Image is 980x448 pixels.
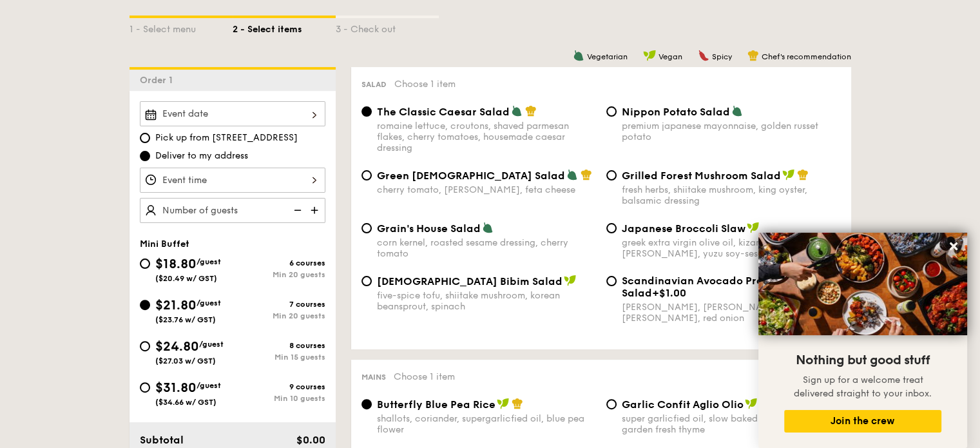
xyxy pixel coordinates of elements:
[566,169,578,180] img: icon-vegetarian.fe4039eb.svg
[622,302,841,324] div: [PERSON_NAME], [PERSON_NAME], [PERSON_NAME], red onion
[199,340,224,349] span: /guest
[361,373,386,382] span: Mains
[377,413,596,435] div: shallots, coriander, supergarlicfied oil, blue pea flower
[525,105,537,117] img: icon-chef-hat.a58ddaea.svg
[296,434,325,446] span: $0.00
[622,413,841,435] div: super garlicfied oil, slow baked cherry tomatoes, garden fresh thyme
[573,50,584,61] img: icon-vegetarian.fe4039eb.svg
[747,222,760,233] img: icon-vegan.f8ff3823.svg
[377,222,481,235] span: Grain's House Salad
[155,150,248,162] span: Deliver to my address
[622,121,841,142] div: premium japanese mayonnaise, golden russet potato
[377,184,596,195] div: cherry tomato, [PERSON_NAME], feta cheese
[361,276,372,286] input: [DEMOGRAPHIC_DATA] Bibim Saladfive-spice tofu, shiitake mushroom, korean beansprout, spinach
[233,18,336,36] div: 2 - Select items
[140,239,189,249] span: Mini Buffet
[784,410,941,433] button: Join the crew
[377,398,495,411] span: Butterfly Blue Pea Rice
[497,398,510,409] img: icon-vegan.f8ff3823.svg
[155,315,216,324] span: ($23.76 w/ GST)
[482,222,494,233] img: icon-vegetarian.fe4039eb.svg
[581,169,592,180] img: icon-chef-hat.a58ddaea.svg
[197,298,221,307] span: /guest
[622,184,841,206] div: fresh herbs, shiitake mushroom, king oyster, balsamic dressing
[287,198,306,222] img: icon-reduce.1d2dbef1.svg
[643,50,656,61] img: icon-vegan.f8ff3823.svg
[797,169,809,180] img: icon-chef-hat.a58ddaea.svg
[361,399,372,409] input: Butterfly Blue Pea Riceshallots, coriander, supergarlicfied oil, blue pea flower
[652,287,686,299] span: +$1.00
[197,381,221,390] span: /guest
[606,276,617,286] input: Scandinavian Avocado Prawn Salad+$1.00[PERSON_NAME], [PERSON_NAME], [PERSON_NAME], red onion
[155,339,199,355] span: $24.80
[564,275,577,286] img: icon-vegan.f8ff3823.svg
[361,80,387,89] span: Salad
[140,133,150,143] input: Pick up from [STREET_ADDRESS]
[377,237,596,259] div: corn kernel, roasted sesame dressing, cherry tomato
[155,356,216,365] span: ($27.03 w/ GST)
[197,257,221,266] span: /guest
[606,106,617,117] input: Nippon Potato Saladpremium japanese mayonnaise, golden russet potato
[361,106,372,117] input: The Classic Caesar Saladromaine lettuce, croutons, shaved parmesan flakes, cherry tomatoes, house...
[361,223,372,233] input: Grain's House Saladcorn kernel, roasted sesame dressing, cherry tomato
[622,222,745,235] span: Japanese Broccoli Slaw
[762,52,851,61] span: Chef's recommendation
[140,258,150,269] input: $18.80/guest($20.49 w/ GST)6 coursesMin 20 guests
[606,399,617,409] input: Garlic Confit Aglio Oliosuper garlicfied oil, slow baked cherry tomatoes, garden fresh thyme
[155,380,197,396] span: $31.80
[140,198,325,223] input: Number of guests
[622,237,841,259] div: greek extra virgin olive oil, kizami [PERSON_NAME], yuzu soy-sesame dressing
[377,275,562,287] span: [DEMOGRAPHIC_DATA] Bibim Salad
[377,121,596,153] div: romaine lettuce, croutons, shaved parmesan flakes, cherry tomatoes, housemade caesar dressing
[796,353,930,368] span: Nothing but good stuff
[233,270,325,279] div: Min 20 guests
[394,79,456,90] span: Choose 1 item
[233,311,325,320] div: Min 20 guests
[511,105,523,117] img: icon-vegetarian.fe4039eb.svg
[622,106,730,118] span: Nippon Potato Salad
[377,106,510,118] span: The Classic Caesar Salad
[140,151,150,161] input: Deliver to my address
[155,398,216,407] span: ($34.66 w/ GST)
[140,101,325,126] input: Event date
[712,52,732,61] span: Spicy
[731,105,743,117] img: icon-vegetarian.fe4039eb.svg
[622,170,781,182] span: Grilled Forest Mushroom Salad
[336,18,439,36] div: 3 - Check out
[606,170,617,180] input: Grilled Forest Mushroom Saladfresh herbs, shiitake mushroom, king oyster, balsamic dressing
[155,257,197,272] span: $18.80
[361,170,372,180] input: Green [DEMOGRAPHIC_DATA] Saladcherry tomato, [PERSON_NAME], feta cheese
[155,298,197,313] span: $21.80
[622,398,744,411] span: Garlic Confit Aglio Olio
[943,236,964,257] button: Close
[587,52,628,61] span: Vegetarian
[606,223,617,233] input: Japanese Broccoli Slawgreek extra virgin olive oil, kizami [PERSON_NAME], yuzu soy-sesame dressing
[758,233,967,335] img: DSC07876-Edit02-Large.jpeg
[377,170,565,182] span: Green [DEMOGRAPHIC_DATA] Salad
[140,300,150,310] input: $21.80/guest($23.76 w/ GST)7 coursesMin 20 guests
[747,50,759,61] img: icon-chef-hat.a58ddaea.svg
[130,18,233,36] div: 1 - Select menu
[794,375,932,399] span: Sign up for a welcome treat delivered straight to your inbox.
[140,382,150,393] input: $31.80/guest($34.66 w/ GST)9 coursesMin 10 guests
[782,169,795,180] img: icon-vegan.f8ff3823.svg
[622,275,778,299] span: Scandinavian Avocado Prawn Salad
[233,341,325,350] div: 8 courses
[140,341,150,351] input: $24.80/guest($27.03 w/ GST)8 coursesMin 15 guests
[155,131,298,144] span: Pick up from [STREET_ADDRESS]
[155,274,217,283] span: ($20.49 w/ GST)
[233,382,325,391] div: 9 courses
[658,52,682,61] span: Vegan
[140,75,178,86] span: Order 1
[233,353,325,362] div: Min 15 guests
[512,398,523,409] img: icon-chef-hat.a58ddaea.svg
[140,168,325,193] input: Event time
[306,198,325,222] img: icon-add.58712e84.svg
[233,300,325,309] div: 7 courses
[233,394,325,403] div: Min 10 guests
[377,290,596,312] div: five-spice tofu, shiitake mushroom, korean beansprout, spinach
[394,371,455,382] span: Choose 1 item
[233,258,325,268] div: 6 courses
[745,398,758,409] img: icon-vegan.f8ff3823.svg
[140,434,184,446] span: Subtotal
